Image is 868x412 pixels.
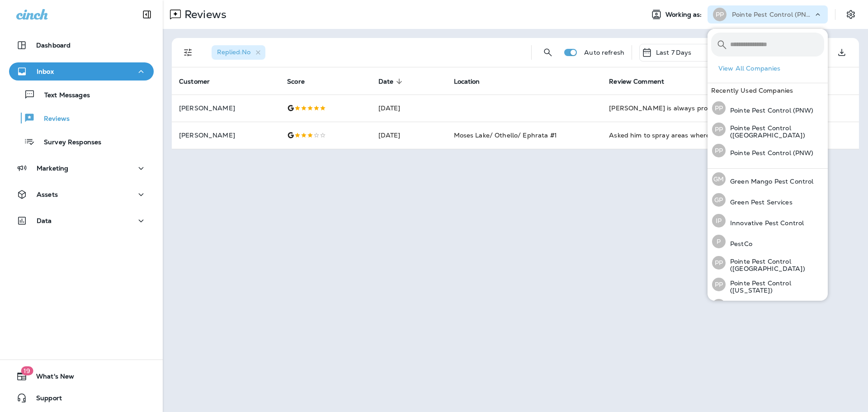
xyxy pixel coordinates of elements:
[134,5,160,24] button: Collapse Sidebar
[732,11,813,18] p: Pointe Pest Control (PNW)
[715,62,828,76] button: View All Companies
[9,389,154,407] button: Support
[21,366,33,375] span: 19
[454,78,480,85] span: Location
[179,77,222,85] span: Customer
[287,77,316,85] span: Score
[708,98,828,118] button: PPPointe Pest Control (PNW)
[181,8,226,21] p: Reviews
[712,193,726,207] div: GP
[708,252,828,274] button: PPPointe Pest Control ([GEOGRAPHIC_DATA])
[712,256,726,270] div: PP
[708,231,828,252] button: PPestCo
[609,131,768,140] div: Asked him to spray areas where we’re seeing spiders and he did not. He said they were “good” spid...
[726,219,804,227] p: Innovative Pest Control
[9,109,154,128] button: Reviews
[726,124,824,139] p: Pointe Pest Control ([GEOGRAPHIC_DATA])
[9,62,154,81] button: Inbox
[37,191,58,198] p: Assets
[708,189,828,210] button: GPGreen Pest Services
[378,77,406,85] span: Date
[708,274,828,295] button: PPPointe Pest Control ([US_STATE])
[37,68,54,75] p: Inbox
[584,49,624,56] p: Auto refresh
[35,115,70,123] p: Reviews
[726,107,814,114] p: Pointe Pest Control (PNW)
[726,149,814,156] p: Pointe Pest Control (PNW)
[36,42,71,49] p: Dashboard
[217,48,250,56] span: Replied : No
[179,78,210,85] span: Customer
[726,258,824,272] p: Pointe Pest Control ([GEOGRAPHIC_DATA])
[9,185,154,204] button: Assets
[454,131,557,139] span: Moses Lake/ Othello/ Ephrata #1
[179,132,273,139] p: [PERSON_NAME]
[712,101,726,115] div: PP
[708,140,828,161] button: PPPointe Pest Control (PNW)
[609,77,676,85] span: Review Comment
[712,214,726,227] div: IP
[9,367,154,385] button: 19What's New
[371,122,447,149] td: [DATE]
[37,165,68,172] p: Marketing
[708,295,828,316] button: PPPointe Pest Control (PNW)
[609,78,664,85] span: Review Comment
[833,43,851,62] button: Export as CSV
[609,104,768,113] div: Josh is always professional and very accommodating. He is an asset to your company. Always please...
[712,278,726,291] div: PP
[712,235,726,248] div: P
[708,83,828,98] div: Recently Used Companies
[539,43,557,62] button: Search Reviews
[708,118,828,140] button: PPPointe Pest Control ([GEOGRAPHIC_DATA])
[378,78,394,85] span: Date
[712,123,726,136] div: PP
[708,169,828,189] button: GMGreen Mango Pest Control
[35,138,101,147] p: Survey Responses
[212,45,265,60] div: Replied:No
[35,91,90,100] p: Text Messages
[287,78,305,85] span: Score
[708,210,828,231] button: IPInnovative Pest Control
[9,212,154,230] button: Data
[37,217,52,224] p: Data
[9,132,154,151] button: Survey Responses
[27,394,62,405] span: Support
[179,104,273,112] p: [PERSON_NAME]
[656,49,692,56] p: Last 7 Days
[712,144,726,157] div: PP
[454,77,492,85] span: Location
[371,95,447,122] td: [DATE]
[726,240,752,247] p: PestCo
[9,36,154,54] button: Dashboard
[712,172,726,186] div: GM
[179,43,197,62] button: Filters
[843,6,859,23] button: Settings
[9,159,154,177] button: Marketing
[665,11,704,19] span: Working as:
[713,8,726,21] div: PP
[726,178,813,185] p: Green Mango Pest Control
[726,199,793,206] p: Green Pest Services
[712,299,726,313] div: PP
[27,373,74,384] span: What's New
[9,85,154,104] button: Text Messages
[726,279,824,294] p: Pointe Pest Control ([US_STATE])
